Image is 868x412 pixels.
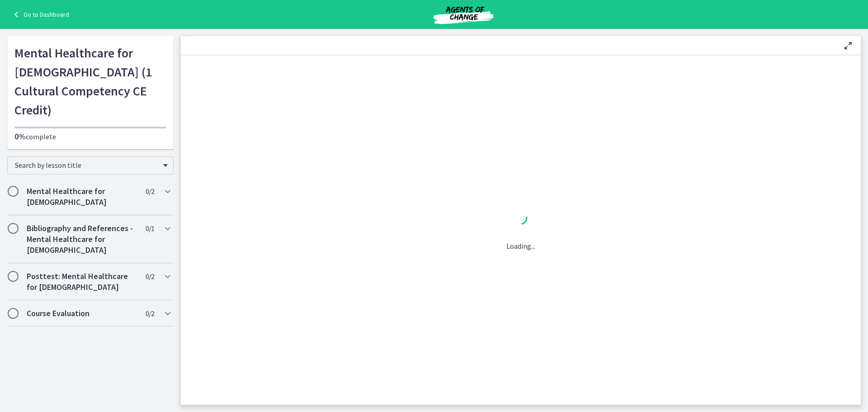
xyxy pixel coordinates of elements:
h2: Bibliography and References - Mental Healthcare for [DEMOGRAPHIC_DATA] [27,223,137,256]
h1: Mental Healthcare for [DEMOGRAPHIC_DATA] (1 Cultural Competency CE Credit) [14,43,166,119]
p: complete [14,131,166,142]
span: 0% [14,131,26,142]
img: Agents of Change Social Work Test Prep [409,4,518,25]
div: Search by lesson title [7,156,174,175]
span: 0 / 2 [146,308,154,319]
a: Go to Dashboard [11,9,69,20]
span: 0 / 2 [146,271,154,282]
h2: Mental Healthcare for [DEMOGRAPHIC_DATA] [27,186,137,208]
div: 1 [506,209,535,230]
p: Loading... [506,241,535,251]
h2: Posttest: Mental Healthcare for [DEMOGRAPHIC_DATA] [27,271,137,293]
span: 0 / 1 [146,223,154,234]
span: 0 / 2 [146,186,154,197]
span: Search by lesson title [15,161,159,170]
h2: Course Evaluation [27,308,137,319]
